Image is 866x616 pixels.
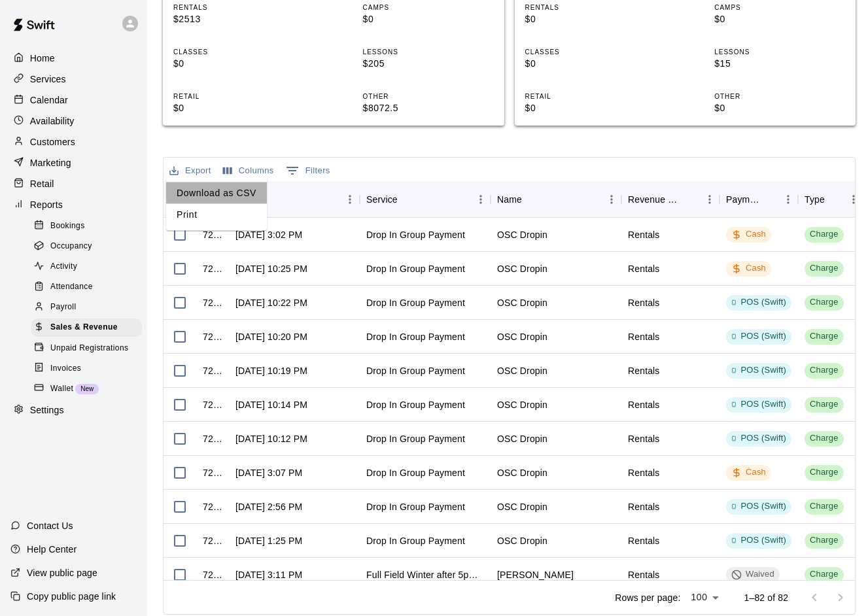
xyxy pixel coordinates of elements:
p: CLASSES [525,47,656,57]
div: Drop In Group Payment [366,500,465,513]
div: Charge [810,330,839,343]
p: View public page [27,566,97,579]
div: POS (Swift) [731,330,786,343]
a: Payroll [31,298,147,318]
div: Cash [731,262,766,275]
p: LESSONS [714,47,845,57]
a: Activity [31,257,147,277]
div: Charge [810,534,839,547]
div: Charge [810,228,839,241]
span: Activity [50,260,77,273]
div: Drop In Group Payment [366,466,465,479]
div: OSC Dropin [497,398,547,411]
div: Full Field Winter after 5pm or weekends SNFC or WA [366,568,484,581]
div: OSC Dropin [497,262,547,275]
div: OSC Dropin [497,534,547,547]
div: Charge [810,364,839,377]
div: Rentals [628,296,660,309]
div: POS (Swift) [731,534,786,547]
p: CLASSES [173,47,304,57]
div: 726825 [203,500,222,513]
div: Rentals [628,568,660,581]
a: Attendance [31,277,147,298]
div: 722808 [203,568,222,581]
div: Cash [731,466,766,479]
div: POS (Swift) [731,364,786,377]
div: OSC Dropin [497,466,547,479]
div: WalletNew [31,380,142,398]
div: Charge [810,398,839,411]
div: Drop In Group Payment [366,330,465,343]
div: Sales & Revenue [31,318,142,337]
p: Availability [30,114,75,128]
div: Charge [810,296,839,309]
button: Sort [398,190,416,209]
span: Attendance [50,281,93,294]
div: Type [798,181,863,218]
div: Jul 31, 2025 at 3:02 PM [235,228,302,241]
div: Payment Method [719,181,798,218]
ul: Export [166,177,267,231]
div: Invoices [31,360,142,378]
div: Service [366,181,398,218]
div: POS (Swift) [731,296,786,309]
div: Cash [731,228,766,241]
p: $0 [714,12,845,26]
button: Sort [825,190,843,209]
div: Jul 30, 2025 at 10:19 PM [235,364,307,377]
p: Reports [30,198,63,211]
div: Charge [810,432,839,445]
p: RETAIL [525,92,656,101]
div: Jul 30, 2025 at 10:25 PM [235,262,307,275]
a: Sales & Revenue [31,318,147,338]
p: Calendar [30,94,68,107]
p: Settings [30,403,64,417]
p: $0 [525,57,656,71]
div: POS (Swift) [731,398,786,411]
p: $8072.5 [363,101,494,115]
span: Unpaid Registrations [50,342,128,355]
p: Customers [30,135,75,148]
span: Sales & Revenue [50,321,118,334]
a: WalletNew [31,379,147,399]
a: Invoices [31,358,147,379]
button: Export [166,161,215,181]
div: Jul 30, 2025 at 1:25 PM [235,534,302,547]
a: Customers [10,132,137,152]
p: $2513 [173,12,304,26]
a: Occupancy [31,236,147,256]
div: Charge [810,568,839,581]
div: 727713 [203,296,222,309]
button: Sort [760,190,778,209]
div: Attendance [31,278,142,296]
div: Services [10,69,137,89]
a: Marketing [10,153,137,173]
div: Settings [10,401,137,420]
div: 727715 [203,262,222,275]
div: Home [10,48,137,68]
div: 727698 [203,432,222,445]
button: Menu [471,190,491,209]
div: Drop In Group Payment [366,432,465,445]
button: Sort [522,190,540,209]
div: Rentals [628,534,660,547]
div: Revenue Category [628,181,682,218]
div: Drop In Group Payment [366,534,465,547]
p: 1–82 of 82 [744,591,789,604]
p: RETAIL [173,92,304,101]
p: CAMPS [363,3,494,12]
p: Retail [30,177,54,190]
div: 100 [685,588,723,607]
div: Service [360,181,491,218]
div: Jul 30, 2025 at 10:12 PM [235,432,307,445]
div: Drop In Group Payment [366,262,465,275]
div: Retail [10,174,137,194]
button: Menu [700,190,719,209]
div: Rentals [628,466,660,479]
a: Availability [10,111,137,131]
div: Charge [810,500,839,513]
div: 726672 [203,534,222,547]
button: Menu [844,190,863,209]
